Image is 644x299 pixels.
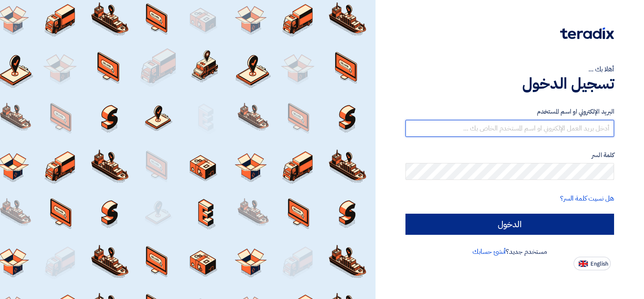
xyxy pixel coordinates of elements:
span: English [590,261,608,267]
div: أهلا بك ... [405,64,614,74]
button: English [574,257,611,270]
div: مستخدم جديد؟ [405,247,614,257]
input: أدخل بريد العمل الإلكتروني او اسم المستخدم الخاص بك ... [405,120,614,137]
a: أنشئ حسابك [472,247,506,257]
a: هل نسيت كلمة السر؟ [560,193,614,204]
label: البريد الإلكتروني او اسم المستخدم [405,107,614,117]
img: en-US.png [579,261,588,267]
input: الدخول [405,214,614,235]
img: Teradix logo [560,27,614,39]
label: كلمة السر [405,150,614,160]
h1: تسجيل الدخول [405,74,614,93]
